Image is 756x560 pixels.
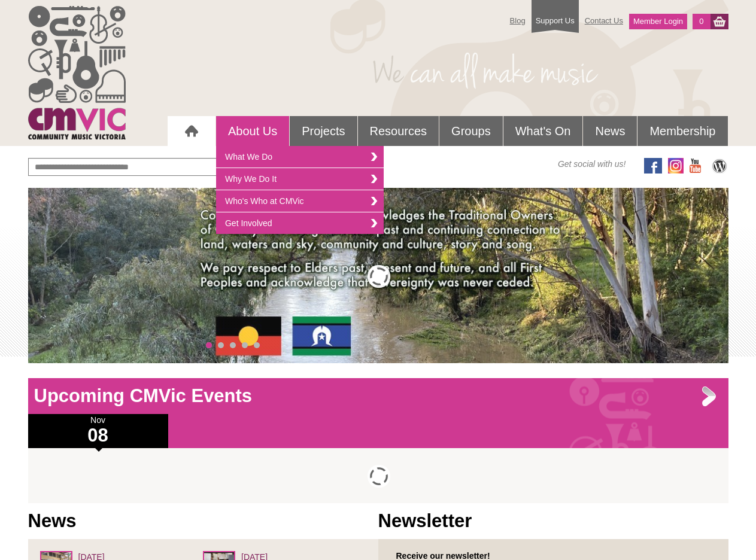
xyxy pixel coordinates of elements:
a: Who's Who at CMVic [216,190,384,212]
a: About Us [216,116,289,146]
a: Resources [358,116,439,146]
h1: Upcoming CMVic Events [28,384,728,408]
a: Groups [439,116,503,146]
a: 0 [693,14,710,29]
a: Why We Do It [216,168,384,190]
a: Contact Us [579,10,629,31]
a: Blog [504,10,532,31]
a: What's On [503,116,583,146]
h1: News [28,509,378,533]
img: icon-instagram.png [668,158,684,174]
h1: 08 [28,426,168,445]
img: CMVic Blog [711,158,728,174]
h1: Newsletter [378,509,728,533]
img: cmvic_logo.png [28,6,126,139]
a: News [583,116,637,146]
div: Nov [28,414,168,448]
a: Membership [637,116,727,146]
a: Get Involved [216,212,384,234]
a: What We Do [216,146,384,168]
a: Member Login [629,14,687,29]
a: Projects [290,116,357,146]
span: Get social with us! [558,158,626,170]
